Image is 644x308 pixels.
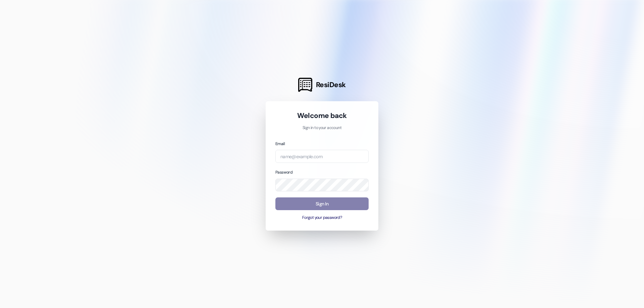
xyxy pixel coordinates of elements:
button: Forgot your password? [275,215,369,221]
label: Password [275,170,292,175]
label: Email [275,141,285,146]
h1: Welcome back [275,111,369,120]
span: ResiDesk [316,80,346,89]
p: Sign in to your account [275,125,369,131]
input: name@example.com [275,150,369,163]
button: Sign In [275,197,369,210]
img: ResiDesk Logo [298,78,312,92]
